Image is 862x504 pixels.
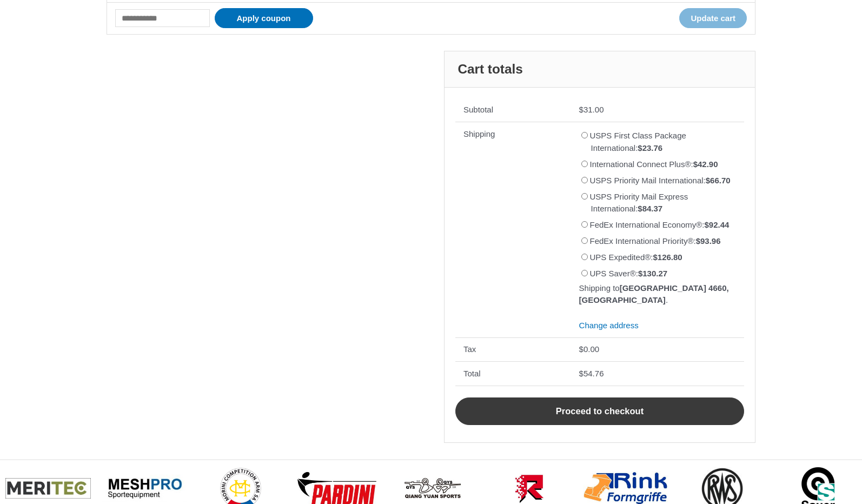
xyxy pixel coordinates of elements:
p: Shipping to . [579,282,736,307]
button: Apply coupon [215,8,313,28]
th: Shipping [455,122,571,337]
label: FedEx International Priority®: [590,236,721,246]
label: FedEx International Economy®: [590,220,730,229]
span: $ [638,269,642,278]
bdi: 130.27 [638,269,667,278]
button: Update cart [679,8,747,28]
span: $ [693,160,698,169]
span: $ [638,143,642,152]
bdi: 66.70 [706,176,731,185]
th: Subtotal [455,98,571,122]
a: Change address [579,321,639,330]
h2: Cart totals [445,51,755,88]
bdi: 0.00 [579,344,600,354]
span: $ [579,369,583,378]
bdi: 31.00 [579,105,604,114]
bdi: 126.80 [653,253,682,262]
label: USPS Priority Mail International: [590,176,731,185]
span: $ [706,176,710,185]
bdi: 92.44 [705,220,730,229]
span: $ [696,236,700,246]
bdi: 42.90 [693,160,718,169]
label: USPS First Class Package International: [590,131,686,152]
bdi: 93.96 [696,236,721,246]
a: Proceed to checkout [455,397,744,426]
label: UPS Expedited®: [590,253,682,262]
bdi: 54.76 [579,369,604,378]
bdi: 84.37 [638,204,662,213]
th: Tax [455,337,571,362]
span: $ [653,253,657,262]
span: $ [705,220,709,229]
span: $ [638,204,642,213]
label: UPS Saver®: [590,269,668,278]
span: $ [579,344,583,354]
th: Total [455,361,571,386]
label: USPS Priority Mail Express International: [590,192,688,214]
strong: [GEOGRAPHIC_DATA] 4660, [GEOGRAPHIC_DATA] [579,283,729,305]
bdi: 23.76 [638,143,662,152]
span: $ [579,105,583,114]
label: International Connect Plus®: [590,160,718,169]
